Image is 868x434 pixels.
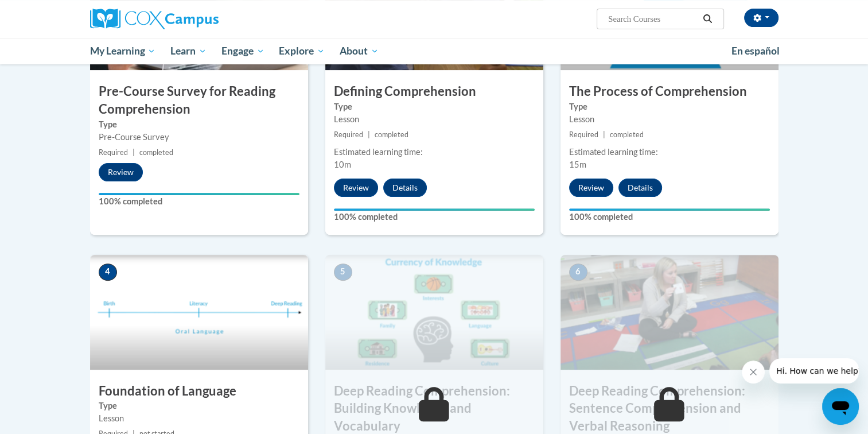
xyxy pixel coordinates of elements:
[99,193,299,195] div: Your progress
[334,208,535,211] div: Your progress
[334,130,363,139] span: Required
[133,148,135,157] span: |
[731,45,780,57] span: En español
[569,179,613,197] button: Review
[569,130,598,139] span: Required
[99,118,299,131] label: Type
[724,39,787,63] a: En español
[375,130,408,139] span: completed
[73,38,796,64] div: Main menu
[569,113,770,126] div: Lesson
[90,255,308,370] img: Course Image
[221,44,264,58] span: Engage
[340,44,379,58] span: About
[610,130,644,139] span: completed
[90,382,308,400] h3: Foundation of Language
[170,44,207,58] span: Learn
[99,400,299,412] label: Type
[214,38,272,64] a: Engage
[163,38,214,64] a: Learn
[139,148,173,157] span: completed
[99,263,117,281] span: 4
[334,160,351,169] span: 10m
[742,361,765,383] iframe: Close message
[699,12,716,26] button: Search
[569,160,586,169] span: 15m
[618,179,662,197] button: Details
[325,83,543,100] h3: Defining Comprehension
[769,358,859,383] iframe: Message from company
[569,100,770,113] label: Type
[99,412,299,425] div: Lesson
[7,8,93,17] span: Hi. How can we help?
[560,255,779,370] img: Course Image
[90,9,219,29] img: Cox Campus
[334,211,535,223] label: 100% completed
[334,179,378,197] button: Review
[744,9,779,27] button: Account Settings
[607,12,699,26] input: Search Courses
[332,38,386,64] a: About
[271,38,332,64] a: Explore
[83,38,164,64] a: My Learning
[569,263,587,281] span: 6
[560,83,779,100] h3: The Process of Comprehension
[89,44,155,58] span: My Learning
[334,263,352,281] span: 5
[99,148,128,157] span: Required
[603,130,605,139] span: |
[325,255,543,370] img: Course Image
[569,211,770,223] label: 100% completed
[99,131,299,144] div: Pre-Course Survey
[334,113,535,126] div: Lesson
[822,388,859,425] iframe: Button to launch messaging window
[90,83,308,118] h3: Pre-Course Survey for Reading Comprehension
[334,100,535,113] label: Type
[99,195,299,208] label: 100% completed
[334,146,535,158] div: Estimated learning time:
[383,179,427,197] button: Details
[279,44,325,58] span: Explore
[569,146,770,158] div: Estimated learning time:
[90,9,308,29] a: Cox Campus
[99,163,143,181] button: Review
[368,130,370,139] span: |
[569,208,770,211] div: Your progress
